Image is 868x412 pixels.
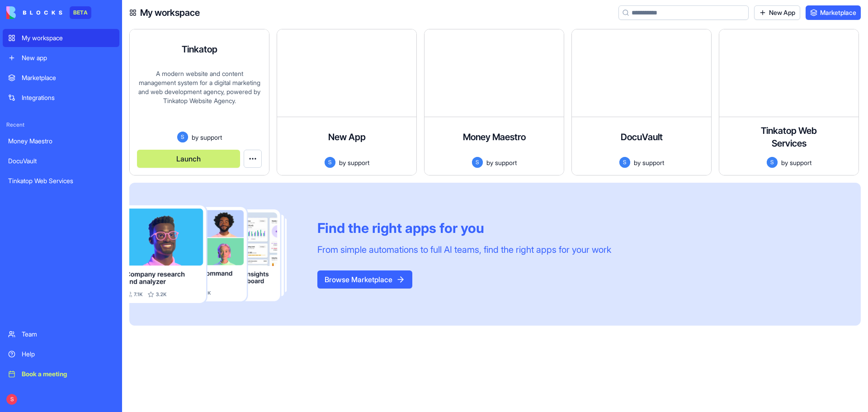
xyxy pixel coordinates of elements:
[424,29,564,175] a: Money MaestroSbysupport
[317,275,412,284] a: Browse Marketplace
[200,133,222,142] span: support
[767,157,778,168] span: S
[571,29,712,175] a: DocuVaultSbysupport
[317,270,412,289] button: Browse Marketplace
[3,121,119,128] span: Recent
[317,243,611,256] div: From simple automations to full AI teams, find the right apps for your work
[3,365,119,383] a: Book a meeting
[781,158,788,167] span: by
[317,220,611,236] div: Find the right apps for you
[754,5,800,20] a: New App
[137,150,240,168] button: Launch
[790,158,811,167] span: support
[22,369,114,379] div: Book a meeting
[3,172,119,190] a: Tinkatop Web Services
[3,325,119,343] a: Team
[642,158,664,167] span: support
[22,93,114,102] div: Integrations
[3,345,119,363] a: Help
[339,158,346,167] span: by
[22,330,114,339] div: Team
[22,350,114,359] div: Help
[3,132,119,150] a: Money Maestro
[634,158,641,167] span: by
[6,6,91,19] a: BETA
[719,29,859,175] a: Tinkatop Web ServicesSbysupport
[619,157,630,168] span: S
[328,131,366,143] h4: New App
[3,49,119,67] a: New app
[22,33,114,43] div: My workspace
[3,152,119,170] a: DocuVault
[6,6,62,19] img: logo
[8,156,114,166] div: DocuVault
[140,6,200,19] h4: My workspace
[806,5,861,20] a: Marketplace
[137,69,262,132] div: A modern website and content management system for a digital marketing and web development agency...
[277,29,417,175] a: New AppSbysupport
[129,29,269,175] a: TinkatopA modern website and content management system for a digital marketing and web developmen...
[495,158,517,167] span: support
[8,176,114,185] div: Tinkatop Web Services
[325,157,335,168] span: S
[472,157,483,168] span: S
[192,133,198,142] span: by
[182,43,217,56] h4: Tinkatop
[6,394,17,405] span: S
[177,132,188,142] span: S
[463,131,526,143] h4: Money Maestro
[22,73,114,82] div: Marketplace
[486,158,493,167] span: by
[348,158,369,167] span: support
[753,124,825,150] h4: Tinkatop Web Services
[3,69,119,87] a: Marketplace
[22,53,114,62] div: New app
[3,29,119,47] a: My workspace
[70,6,91,19] div: BETA
[3,89,119,107] a: Integrations
[8,137,114,146] div: Money Maestro
[621,131,663,143] h4: DocuVault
